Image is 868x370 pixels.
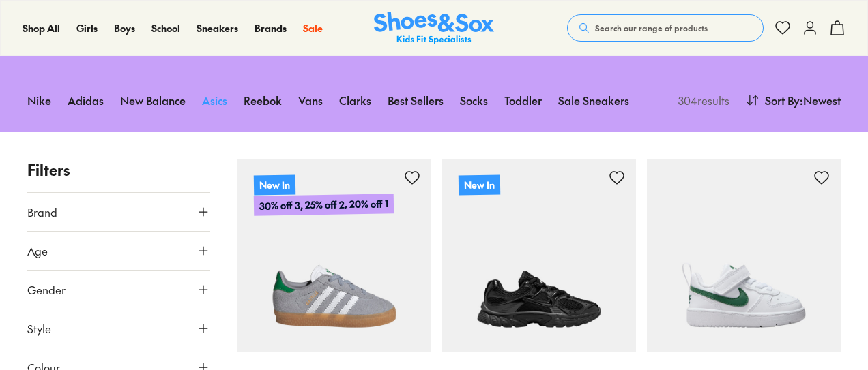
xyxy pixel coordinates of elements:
[255,21,287,35] a: Brands
[23,21,60,35] a: Shop All
[459,174,500,195] p: New In
[595,22,708,34] span: Search our range of products
[151,21,180,35] span: School
[14,279,68,329] iframe: Gorgias live chat messenger
[114,21,135,35] span: Boys
[244,85,282,115] a: Reebok
[303,21,323,35] a: Sale
[76,21,98,35] a: Girls
[558,85,629,115] a: Sale Sneakers
[460,85,488,115] a: Socks
[504,85,542,115] a: Toddler
[114,21,135,35] a: Boys
[151,21,180,35] a: School
[27,193,210,231] button: Brand
[374,12,494,45] a: Shoes & Sox
[27,232,210,270] button: Age
[120,85,186,115] a: New Balance
[27,85,51,115] a: Nike
[254,194,394,216] p: 30% off 3, 25% off 2, 20% off 1
[298,85,323,115] a: Vans
[27,204,57,220] span: Brand
[800,92,841,108] span: : Newest
[567,14,764,42] button: Search our range of products
[237,159,431,352] a: New In30% off 3, 25% off 2, 20% off 1
[27,271,210,309] button: Gender
[673,92,729,108] p: 304 results
[68,85,104,115] a: Adidas
[197,21,238,35] span: Sneakers
[202,85,227,115] a: Asics
[254,174,295,195] p: New In
[442,159,636,352] a: New In
[197,21,238,35] a: Sneakers
[27,159,210,181] p: Filters
[746,85,841,115] button: Sort By:Newest
[23,21,60,35] span: Shop All
[76,21,98,35] span: Girls
[374,12,494,45] img: SNS_Logo_Responsive.svg
[765,92,800,108] span: Sort By
[303,21,323,35] span: Sale
[255,21,287,35] span: Brands
[27,309,210,348] button: Style
[388,85,444,115] a: Best Sellers
[27,243,48,259] span: Age
[339,85,371,115] a: Clarks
